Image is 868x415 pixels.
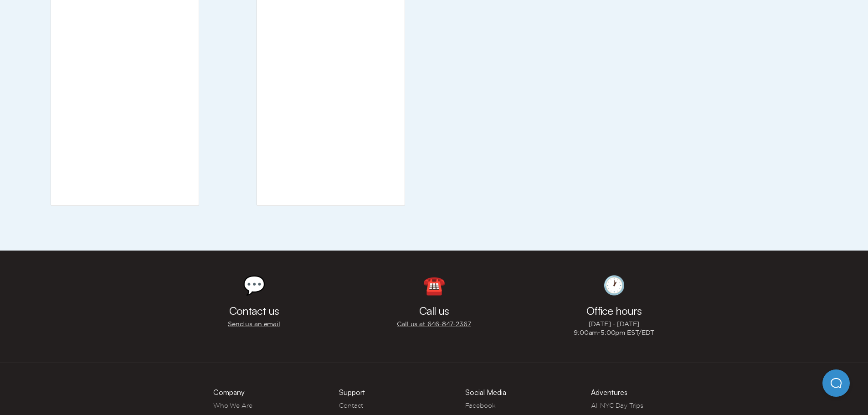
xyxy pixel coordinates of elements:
a: Call us at 646‍-847‍-2367 [397,320,471,328]
a: Who We Are [213,402,252,409]
iframe: Help Scout Beacon - Open [822,369,850,397]
p: [DATE] - [DATE] 9:00am-5:00pm EST/EDT [574,320,654,337]
a: Facebook [465,402,496,409]
h3: Call us [419,305,449,316]
h3: Company [213,389,245,396]
a: All NYC Day Trips [591,402,643,409]
div: 🕐 [603,276,626,294]
div: 💬 [243,276,266,294]
h3: Office hours [586,305,642,316]
div: ☎️ [423,276,446,294]
h3: Contact us [229,305,279,316]
h3: Support [339,389,365,396]
a: Send us an email [228,320,280,328]
a: Contact [339,402,363,409]
h3: Adventures [591,389,627,396]
h3: Social Media [465,389,506,396]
